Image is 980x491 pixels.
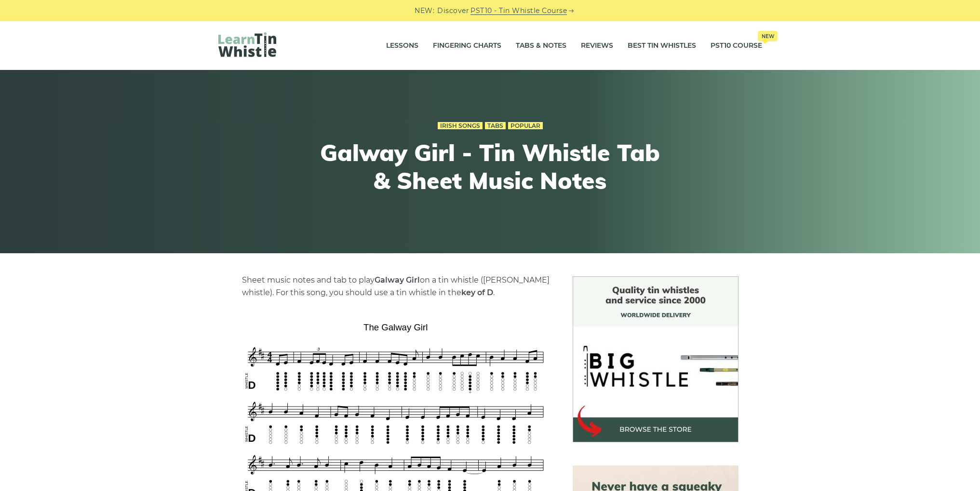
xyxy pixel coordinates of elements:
span: New [758,31,778,41]
a: Best Tin Whistles [628,34,696,58]
a: Popular [508,122,543,130]
strong: key of D [461,288,493,297]
a: Tabs & Notes [516,34,566,58]
strong: Galway Girl [375,275,420,285]
a: Lessons [386,34,418,58]
a: Reviews [581,34,613,58]
img: LearnTinWhistle.com [218,32,276,57]
a: PST10 CourseNew [711,34,762,58]
img: BigWhistle Tin Whistle Store [573,276,738,442]
a: Irish Songs [438,122,483,130]
a: Tabs [485,122,506,130]
p: Sheet music notes and tab to play on a tin whistle ([PERSON_NAME] whistle). For this song, you sh... [242,274,550,299]
a: Fingering Charts [433,34,501,58]
h1: Galway Girl - Tin Whistle Tab & Sheet Music Notes [313,139,668,194]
